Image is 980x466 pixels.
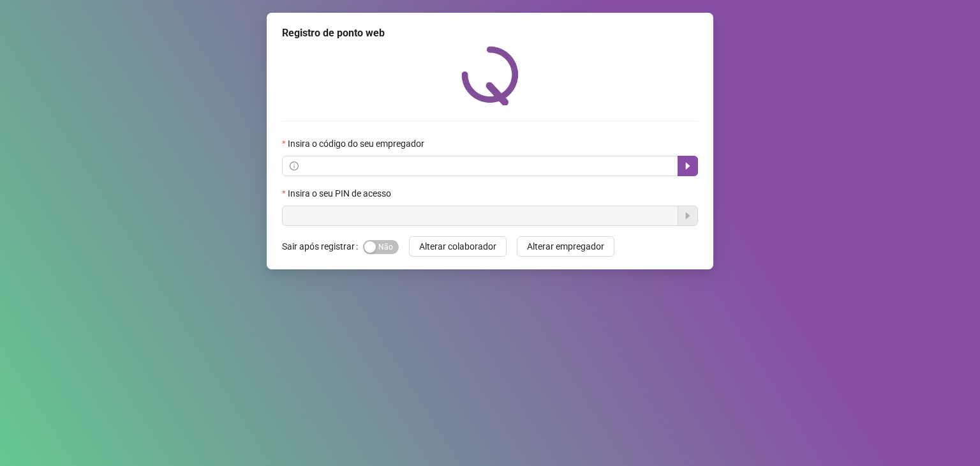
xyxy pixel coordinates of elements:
label: Sair após registrar [282,236,363,257]
span: caret-right [683,161,693,171]
button: Alterar colaborador [409,236,507,257]
label: Insira o código do seu empregador [282,137,433,151]
img: QRPoint [461,46,519,105]
button: Alterar empregador [517,236,614,257]
span: Alterar empregador [527,239,604,253]
span: info-circle [290,162,299,170]
label: Insira o seu PIN de acesso [282,186,399,200]
div: Registro de ponto web [282,26,698,41]
span: Alterar colaborador [419,239,496,253]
